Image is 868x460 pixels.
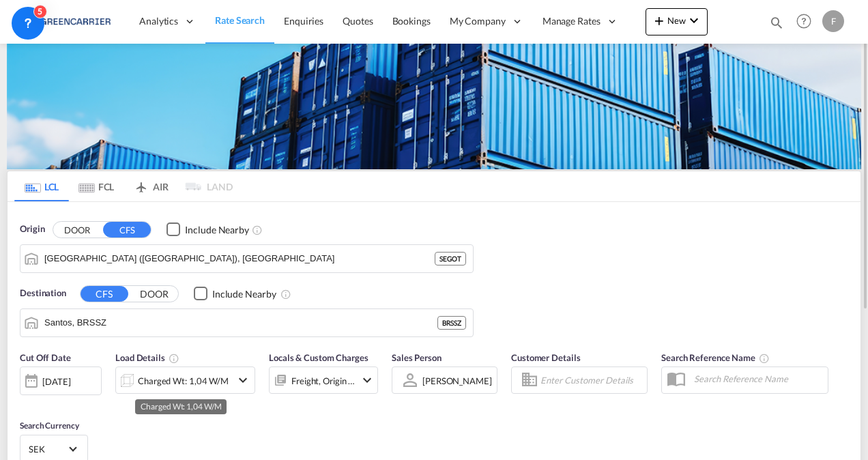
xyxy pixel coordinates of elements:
span: Rate Search [215,14,265,26]
div: [DATE] [42,375,70,388]
input: Enter Customer Details [540,370,643,390]
md-input-container: Gothenburg (Goteborg), SEGOT [20,245,473,272]
div: Include Nearby [212,287,276,301]
div: icon-magnify [769,15,784,35]
md-input-container: Santos, BRSSZ [20,309,473,336]
span: Bookings [392,15,431,27]
div: Freight Origin Destinationicon-chevron-down [269,366,378,394]
span: Quotes [343,15,373,27]
span: Search Reference Name [661,352,770,363]
button: icon-plus 400-fgNewicon-chevron-down [646,8,708,35]
div: Help [792,10,822,34]
span: Locals & Custom Charges [269,352,368,363]
button: CFS [81,286,128,302]
md-select: Sales Person: Fredrik Fagerman [421,371,493,390]
span: SEK [29,443,67,455]
button: DOOR [130,286,178,302]
span: Cut Off Date [20,352,71,363]
input: Search by Port [44,248,435,269]
span: Destination [20,287,66,300]
span: Origin [20,222,44,236]
input: Search Reference Name [687,369,828,389]
md-datepicker: Select [20,394,30,412]
md-icon: icon-airplane [133,179,149,189]
img: GreenCarrierFCL_LCL.png [7,44,861,169]
md-icon: Unchecked: Ignores neighbouring ports when fetching rates.Checked : Includes neighbouring ports w... [252,225,263,235]
md-icon: icon-magnify [769,15,784,30]
div: F [822,10,844,32]
md-icon: Your search will be saved by the below given name [759,353,770,364]
md-pagination-wrapper: Use the left and right arrow keys to navigate between tabs [14,171,233,201]
md-icon: icon-chevron-down [359,372,375,388]
md-tooltip: Charged Wt: 1,04 W/M [135,399,227,414]
span: Analytics [139,14,178,28]
md-icon: Chargeable Weight [169,353,179,364]
md-icon: Unchecked: Ignores neighbouring ports when fetching rates.Checked : Includes neighbouring ports w... [280,289,291,300]
span: Enquiries [284,15,323,27]
div: Charged Wt: 1,04 W/M [138,371,229,390]
div: BRSSZ [437,316,466,330]
div: Freight Origin Destination [291,371,356,390]
md-select: Select Currency: kr SEKSweden Krona [27,439,81,459]
div: Charged Wt: 1,04 W/Micon-chevron-down [115,366,255,394]
div: [PERSON_NAME] [422,375,492,386]
input: Search by Port [44,313,437,333]
span: New [651,15,702,26]
span: Manage Rates [542,14,601,28]
div: SEGOT [435,252,466,265]
button: CFS [103,222,151,238]
span: Sales Person [392,352,442,363]
button: DOOR [53,222,101,238]
md-icon: icon-chevron-down [235,372,251,388]
md-checkbox: Checkbox No Ink [167,222,249,237]
md-tab-item: FCL [69,171,124,201]
span: My Company [450,14,506,28]
md-checkbox: Checkbox No Ink [194,287,276,301]
span: Customer Details [511,352,580,363]
span: Search Currency [20,420,79,431]
md-tab-item: AIR [124,171,178,201]
div: [DATE] [20,366,102,395]
md-icon: icon-plus 400-fg [651,12,667,29]
img: 609dfd708afe11efa14177256b0082fb.png [20,6,113,37]
md-tab-item: LCL [14,171,69,201]
span: Help [792,10,815,33]
div: Include Nearby [185,223,249,237]
span: Load Details [115,352,179,363]
md-icon: icon-chevron-down [686,12,702,29]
